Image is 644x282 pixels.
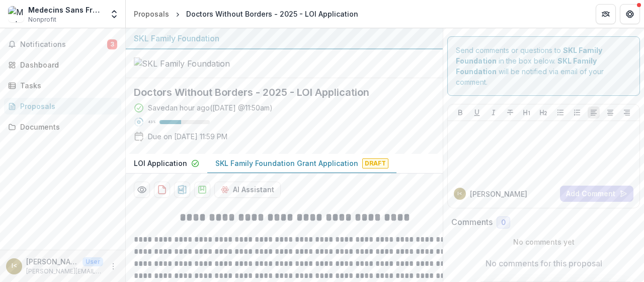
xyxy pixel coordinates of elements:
a: Proposals [130,7,173,21]
a: Dashboard [4,57,121,73]
button: Bold [454,106,466,119]
div: Irene McPherron <irene.mcpherron@newyork.msf.org> [457,191,462,196]
button: Strike [504,106,516,119]
button: Preview 7f08623c-93e4-44ca-b7c1-109532edaf18-1.pdf [134,182,150,198]
span: Draft [362,158,388,168]
button: Get Help [620,4,640,24]
button: Align Right [621,106,633,119]
button: Italicize [488,106,500,119]
div: Medecins Sans Frontieres [GEOGRAPHIC_DATA] [28,5,103,15]
button: Partners [596,4,616,24]
div: Dashboard [20,60,113,70]
nav: breadcrumb [130,7,362,21]
a: Proposals [4,98,121,115]
button: Heading 2 [537,106,549,119]
p: [PERSON_NAME] [470,189,527,199]
button: download-proposal [174,182,190,198]
div: Send comments or questions to in the box below. will be notified via email of your comment. [447,36,640,96]
a: Tasks [4,77,121,94]
button: Heading 1 [521,106,533,119]
button: Underline [471,106,483,119]
p: User [83,257,103,266]
button: Ordered List [571,106,583,119]
button: More [107,260,119,272]
img: SKL Family Foundation [134,58,234,70]
button: Align Center [604,106,616,119]
button: Align Left [588,106,600,119]
button: Notifications3 [4,36,121,52]
p: No comments for this proposal [486,257,602,269]
p: LOI Application [134,158,187,168]
img: Medecins Sans Frontieres USA [8,6,24,22]
h2: Comments [451,217,493,227]
div: SKL Family Foundation [134,32,435,44]
button: Bullet List [554,106,567,119]
button: download-proposal [194,182,210,198]
p: [PERSON_NAME] <[PERSON_NAME][EMAIL_ADDRESS][PERSON_NAME][DOMAIN_NAME]> [26,256,78,267]
span: Notifications [20,40,107,49]
div: Saved an hour ago ( [DATE] @ 11:50am ) [148,102,273,113]
p: 43 % [148,119,155,126]
p: SKL Family Foundation Grant Application [215,158,358,168]
div: Doctors Without Borders - 2025 - LOI Application [186,9,358,19]
button: download-proposal [154,182,170,198]
div: Proposals [20,101,113,111]
span: Nonprofit [28,15,56,24]
p: Due on [DATE] 11:59 PM [148,131,227,142]
p: No comments yet [451,237,636,247]
h2: Doctors Without Borders - 2025 - LOI Application [134,86,419,98]
button: Open entity switcher [107,4,121,24]
div: Proposals [134,9,169,19]
button: AI Assistant [214,182,281,198]
a: Documents [4,119,121,135]
div: Tasks [20,80,113,91]
span: 3 [107,39,117,49]
div: Irene McPherron <irene.mcpherron@newyork.msf.org> [12,263,17,269]
p: [PERSON_NAME][EMAIL_ADDRESS][PERSON_NAME][DOMAIN_NAME] [26,267,103,276]
button: Add Comment [560,186,633,202]
span: 0 [501,218,506,227]
div: Documents [20,122,113,132]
